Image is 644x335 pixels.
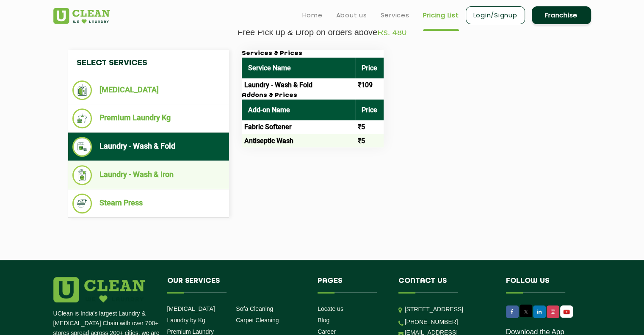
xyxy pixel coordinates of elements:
[336,10,367,20] a: About us
[72,108,92,128] img: Premium Laundry Kg
[68,50,229,76] h4: Select Services
[355,134,384,147] td: ₹5
[72,137,225,157] li: Laundry - Wash & Fold
[167,317,205,324] a: Laundry by Kg
[53,277,145,302] img: logo.png
[242,50,384,58] h3: Services & Prices
[72,108,225,128] li: Premium Laundry Kg
[242,120,355,134] td: Fabric Softener
[423,10,459,20] a: Pricing List
[318,317,329,324] a: Blog
[561,307,572,316] img: UClean Laundry and Dry Cleaning
[167,328,214,335] a: Premium Laundry
[167,277,305,293] h4: Our Services
[355,78,384,92] td: ₹109
[355,120,384,134] td: ₹5
[318,328,336,335] a: Career
[318,305,343,312] a: Locate us
[53,28,591,37] p: Free Pick up & Drop on orders above
[398,277,493,293] h4: Contact us
[236,305,273,312] a: Sofa Cleaning
[532,6,591,24] a: Franchise
[167,305,215,312] a: [MEDICAL_DATA]
[236,317,279,324] a: Carpet Cleaning
[381,10,409,20] a: Services
[72,194,92,213] img: Steam Press
[355,58,384,78] th: Price
[72,80,92,100] img: Dry Cleaning
[72,194,225,213] li: Steam Press
[242,134,355,147] td: Antiseptic Wash
[242,58,355,78] th: Service Name
[72,165,225,185] li: Laundry - Wash & Iron
[72,80,225,100] li: [MEDICAL_DATA]
[242,78,355,92] td: Laundry - Wash & Fold
[506,277,580,293] h4: Follow us
[355,100,384,120] th: Price
[72,165,92,185] img: Laundry - Wash & Iron
[377,28,406,37] span: Rs. 480
[318,277,386,293] h4: Pages
[405,305,493,314] p: [STREET_ADDRESS]
[72,137,92,157] img: Laundry - Wash & Fold
[302,10,323,20] a: Home
[405,318,458,325] a: [PHONE_NUMBER]
[242,100,355,120] th: Add-on Name
[466,6,525,24] a: Login/Signup
[53,8,110,24] img: UClean Laundry and Dry Cleaning
[242,92,384,100] h3: Addons & Prices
